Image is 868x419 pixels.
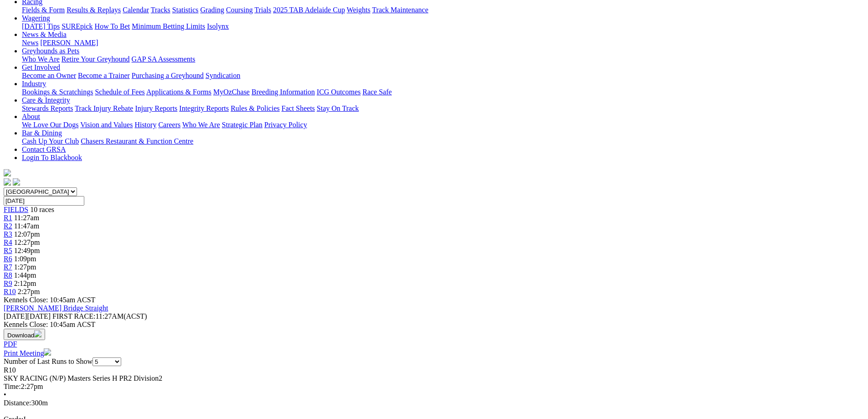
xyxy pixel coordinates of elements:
a: PDF [4,340,17,348]
a: Tracks [151,6,170,14]
span: FIRST RACE: [52,312,95,320]
span: Kennels Close: 10:45am ACST [4,296,95,304]
span: 10 races [30,206,54,213]
div: 2:27pm [4,383,864,391]
a: Purchasing a Greyhound [132,72,204,79]
a: 2025 TAB Adelaide Cup [273,6,345,14]
button: Download [4,329,45,340]
a: Injury Reports [135,104,177,112]
div: Greyhounds as Pets [22,55,864,63]
a: ICG Outcomes [317,88,360,96]
div: Wagering [22,22,864,31]
span: 1:44pm [14,271,36,279]
a: Contact GRSA [22,145,66,153]
span: R1 [4,214,12,222]
span: 2:27pm [18,288,40,295]
span: 12:07pm [14,230,40,238]
a: Fields & Form [22,6,65,14]
div: Racing [22,6,864,14]
div: 300m [4,399,864,407]
a: Grading [200,6,224,14]
img: logo-grsa-white.png [4,169,11,176]
a: Vision and Values [80,121,133,129]
a: GAP SA Assessments [132,55,195,63]
span: 11:27am [14,214,39,222]
div: SKY RACING (N/P) Masters Series H PR2 Division2 [4,374,864,383]
span: • [4,391,6,398]
a: We Love Our Dogs [22,121,78,129]
a: Login To Blackbook [22,154,82,161]
a: Calendar [123,6,149,14]
a: Privacy Policy [264,121,307,129]
a: Industry [22,80,46,88]
a: Care & Integrity [22,96,70,104]
a: Stewards Reports [22,104,73,112]
span: 1:09pm [14,255,36,263]
a: R9 [4,279,12,287]
a: Become a Trainer [78,72,130,79]
a: R8 [4,271,12,279]
span: [DATE] [4,312,51,320]
span: 2:12pm [14,279,36,287]
a: Cash Up Your Club [22,137,79,145]
span: R7 [4,263,12,271]
a: Coursing [226,6,253,14]
span: 11:47am [14,222,39,230]
input: Select date [4,196,84,206]
span: R6 [4,255,12,263]
a: Chasers Restaurant & Function Centre [81,137,193,145]
a: Strategic Plan [222,121,262,129]
a: Minimum Betting Limits [132,22,205,30]
a: FIELDS [4,206,28,213]
a: [PERSON_NAME] Bridge Straight [4,304,108,312]
a: Fact Sheets [282,104,315,112]
div: Get Involved [22,72,864,80]
div: Kennels Close: 10:45am ACST [4,321,864,329]
a: Results & Replays [67,6,121,14]
a: R5 [4,247,12,254]
a: How To Bet [95,22,130,30]
div: Bar & Dining [22,137,864,145]
span: 1:27pm [14,263,36,271]
a: [DATE] Tips [22,22,60,30]
a: R4 [4,238,12,246]
a: Who We Are [182,121,220,129]
div: About [22,121,864,129]
a: Bookings & Scratchings [22,88,93,96]
img: facebook.svg [4,178,11,186]
a: Retire Your Greyhound [62,55,130,63]
div: Download [4,340,864,348]
a: Track Maintenance [372,6,428,14]
a: Breeding Information [252,88,315,96]
a: Who We Are [22,55,60,63]
img: download.svg [34,330,41,337]
a: Integrity Reports [179,104,229,112]
div: Industry [22,88,864,96]
a: News [22,39,38,47]
span: Distance: [4,399,31,407]
a: R3 [4,230,12,238]
a: Bar & Dining [22,129,62,137]
span: 11:27AM(ACST) [52,312,147,320]
div: Care & Integrity [22,104,864,113]
span: 12:49pm [14,247,40,254]
a: [PERSON_NAME] [40,39,98,47]
a: Get Involved [22,63,60,71]
span: R10 [4,288,16,295]
div: Number of Last Runs to Show [4,357,864,366]
a: Rules & Policies [231,104,280,112]
a: Applications & Forms [146,88,211,96]
a: Track Injury Rebate [75,104,133,112]
span: [DATE] [4,312,27,320]
img: twitter.svg [13,178,20,186]
a: Trials [254,6,271,14]
a: History [134,121,156,129]
a: Syndication [205,72,240,79]
a: R2 [4,222,12,230]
